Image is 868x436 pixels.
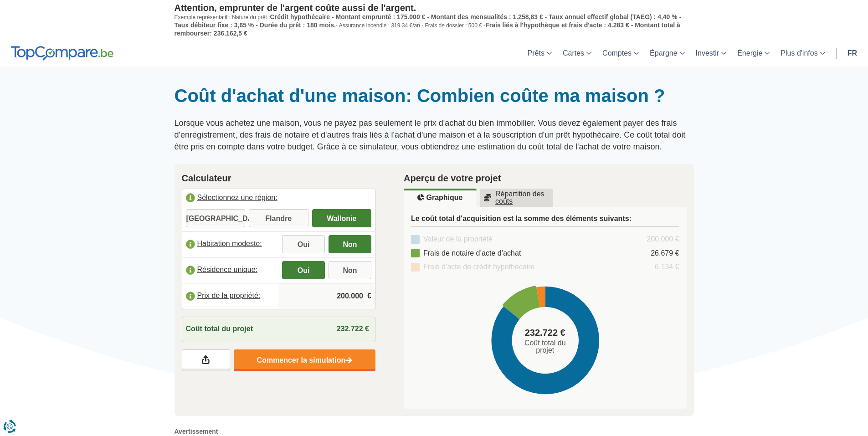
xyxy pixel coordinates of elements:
[182,349,230,371] a: Partagez vos résultats
[282,261,325,279] label: Oui
[175,427,694,436] span: Avertissement
[249,209,308,227] label: Flandre
[182,234,279,254] label: Habitation modeste:
[655,262,679,272] div: 6.134 €
[345,357,352,364] img: Commencer la simulation
[525,326,565,339] span: 232.722 €
[417,194,462,201] u: Graphique
[11,46,113,61] img: TopCompare
[175,85,694,107] h1: Coût d'achat d'une maison: Combien coûte ma maison ?
[186,209,246,227] label: [GEOGRAPHIC_DATA]
[775,40,830,67] a: Plus d'infos
[234,349,375,371] a: Commencer la simulation
[404,171,687,185] h2: Aperçu de votre projet
[175,2,694,13] p: Attention, emprunter de l'argent coûte aussi de l'argent.
[175,118,694,153] p: Lorsque vous achetez une maison, vous ne payez pas seulement le prix d'achat du bien immobilier. ...
[282,284,371,308] input: |
[186,324,253,334] span: Coût total du projet
[515,339,575,354] span: Coût total du projet
[651,248,679,259] div: 26.679 €
[690,40,732,67] a: Investir
[647,234,679,245] div: 200.000 €
[175,13,682,29] span: Crédit hypothécaire - Montant emprunté : 175.000 € - Montant des mensualités : 1.258,83 € - Taux ...
[337,325,369,333] span: 232.722 €
[411,214,679,227] h3: Le coût total d'acquisition est la somme des éléments suivants:
[411,248,521,259] div: Frais de notaire d’acte d’achat
[182,171,376,185] h2: Calculateur
[732,40,775,67] a: Énergie
[175,21,680,37] span: Frais liés à l'hypothèque et frais d'acte : 4.283 € - Montant total à rembourser: 236.162,5 €
[644,40,690,67] a: Épargne
[182,286,279,306] label: Prix de la propriété:
[842,40,863,67] a: fr
[411,234,493,245] div: Valeur de la propriété
[522,40,557,67] a: Prêts
[367,291,371,302] span: €
[329,261,371,279] label: Non
[282,235,325,253] label: Oui
[557,40,597,67] a: Cartes
[484,190,550,205] u: Répartition des coûts
[182,260,279,280] label: Résidence unique:
[329,235,371,253] label: Non
[411,262,535,272] div: Frais d’acte de crédit hypothécaire
[182,189,375,209] label: Sélectionnez une région:
[175,13,694,37] p: Exemple représentatif : Nature du prêt : - Assurance incendie : 319.34 €/an - Frais de dossier : ...
[312,209,372,227] label: Wallonie
[597,40,644,67] a: Comptes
